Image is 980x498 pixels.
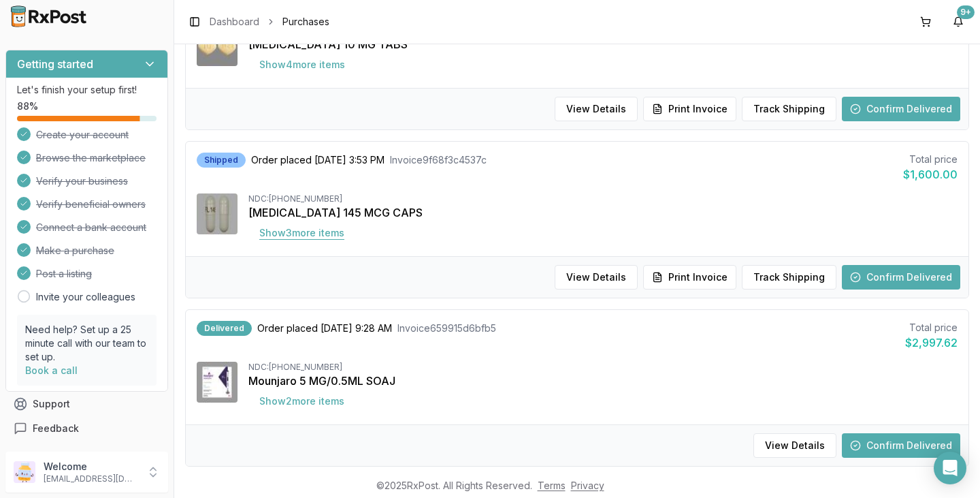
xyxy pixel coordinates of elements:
img: User avatar [14,461,35,483]
a: Book a call [25,364,78,376]
button: Track Shipping [742,97,836,121]
a: Dashboard [210,15,259,29]
button: Confirm Delivered [842,265,960,290]
div: 9+ [957,5,975,19]
button: Show2more items [248,389,355,414]
a: Privacy [571,480,604,491]
button: View Details [555,265,638,290]
button: View Details [555,97,638,121]
span: Verify your business [36,174,128,188]
div: $1,600.00 [903,166,958,183]
a: Invite your colleagues [36,290,135,304]
button: View Details [753,433,836,458]
div: NDC: [PHONE_NUMBER] [248,362,958,373]
div: $2,997.62 [905,334,958,351]
a: Terms [538,480,566,491]
div: Mounjaro 5 MG/0.5ML SOAJ [248,373,958,389]
div: Open Intercom Messenger [934,452,966,484]
button: Print Invoice [643,265,736,290]
p: Let's finish your setup first! [17,83,157,97]
button: Feedback [5,416,168,441]
span: Connect a bank account [36,221,146,234]
span: Invoice 9f68f3c4537c [390,153,487,167]
button: Support [5,392,168,416]
button: Track Shipping [742,265,836,290]
p: Welcome [44,460,138,473]
p: [EMAIL_ADDRESS][DOMAIN_NAME] [44,473,138,484]
span: Post a listing [36,267,92,281]
div: NDC: [PHONE_NUMBER] [248,193,958,204]
button: 9+ [947,11,969,33]
div: Shipped [197,153,246,168]
button: Print Invoice [643,97,736,121]
nav: breadcrumb [210,15,329,29]
div: Delivered [197,321,252,336]
span: Purchases [282,15,329,29]
div: Total price [905,321,958,334]
h3: Getting started [17,56,93,72]
div: Total price [903,153,958,166]
div: [MEDICAL_DATA] 145 MCG CAPS [248,204,958,221]
img: Mounjaro 5 MG/0.5ML SOAJ [197,362,238,403]
button: Show4more items [248,52,356,77]
img: Farxiga 10 MG TABS [197,25,238,66]
button: Confirm Delivered [842,97,960,121]
span: Order placed [DATE] 9:28 AM [257,322,392,335]
p: Need help? Set up a 25 minute call with our team to set up. [25,323,148,364]
div: [MEDICAL_DATA] 10 MG TABS [248,36,958,52]
span: Order placed [DATE] 3:53 PM [251,153,385,167]
span: Invoice 659915d6bfb5 [397,322,496,335]
span: Browse the marketplace [36,151,146,165]
img: Linzess 145 MCG CAPS [197,193,238,234]
span: Create your account [36,128,129,142]
span: 88 % [17,99,38,113]
span: Make a purchase [36,244,114,258]
button: Confirm Delivered [842,433,960,458]
button: Show3more items [248,221,355,245]
img: RxPost Logo [5,5,93,27]
span: Verify beneficial owners [36,198,146,211]
span: Feedback [33,422,79,435]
